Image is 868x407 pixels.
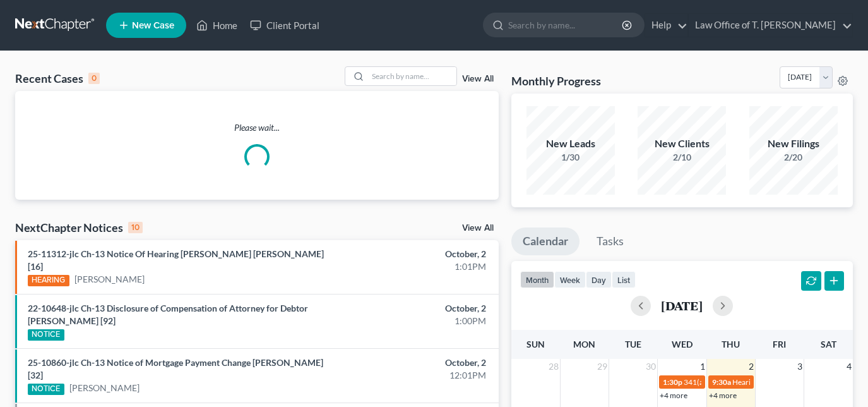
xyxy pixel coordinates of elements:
[28,329,64,341] div: NOTICE
[845,359,853,374] span: 4
[645,14,687,37] a: Help
[128,222,143,233] div: 10
[672,339,693,349] span: Wed
[15,220,143,235] div: NextChapter Notices
[190,14,244,37] a: Home
[526,339,545,349] span: Sun
[689,14,852,37] a: Law Office of T. [PERSON_NAME]
[699,359,706,374] span: 1
[586,271,612,288] button: day
[342,248,486,260] div: October, 2
[15,71,100,86] div: Recent Cases
[625,339,641,349] span: Tue
[132,21,174,30] span: New Case
[596,359,609,374] span: 29
[342,302,486,315] div: October, 2
[511,73,601,88] h3: Monthly Progress
[28,303,308,326] a: 22-10648-jlc Ch-13 Disclosure of Compensation of Attorney for Debtor [PERSON_NAME] [92]
[520,271,554,288] button: month
[28,384,64,395] div: NOTICE
[612,271,636,288] button: list
[508,13,624,37] input: Search by name...
[28,357,323,380] a: 25-10860-jlc Ch-13 Notice of Mortgage Payment Change [PERSON_NAME] [32]
[342,369,486,382] div: 12:01PM
[462,224,494,233] a: View All
[663,377,682,387] span: 1:30p
[722,339,740,349] span: Thu
[526,151,615,164] div: 1/30
[554,271,586,288] button: week
[796,359,804,374] span: 3
[684,377,806,387] span: 341(a) meeting for [PERSON_NAME]
[244,14,326,37] a: Client Portal
[660,391,687,400] a: +4 more
[526,137,615,151] div: New Leads
[645,359,657,374] span: 30
[88,73,100,84] div: 0
[462,75,494,83] a: View All
[511,228,580,255] a: Calendar
[28,275,69,286] div: HEARING
[342,356,486,369] div: October, 2
[547,359,560,374] span: 28
[15,121,499,134] p: Please wait...
[573,339,595,349] span: Mon
[749,137,838,151] div: New Filings
[585,228,635,255] a: Tasks
[638,151,726,164] div: 2/10
[773,339,786,349] span: Fri
[638,137,726,151] div: New Clients
[712,377,731,387] span: 9:30a
[821,339,836,349] span: Sat
[28,248,324,272] a: 25-11312-jlc Ch-13 Notice Of Hearing [PERSON_NAME] [PERSON_NAME] [16]
[709,391,737,400] a: +4 more
[368,67,456,85] input: Search by name...
[749,151,838,164] div: 2/20
[69,382,140,394] a: [PERSON_NAME]
[661,299,703,312] h2: [DATE]
[74,273,145,286] a: [PERSON_NAME]
[747,359,755,374] span: 2
[342,260,486,273] div: 1:01PM
[342,315,486,327] div: 1:00PM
